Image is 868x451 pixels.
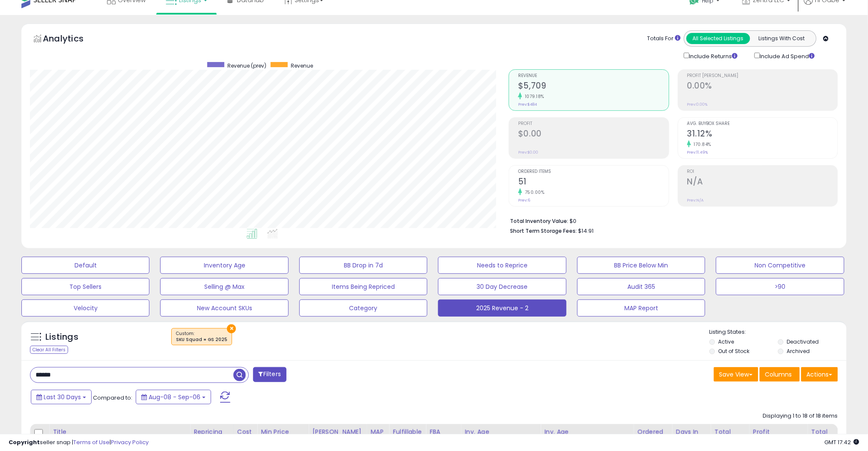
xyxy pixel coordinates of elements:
label: Out of Stock [719,347,750,355]
small: 750.00% [522,189,545,196]
strong: Copyright [9,438,40,446]
button: New Account SKUs [160,300,288,317]
span: ROI [687,169,838,174]
li: $0 [510,215,832,225]
button: BB Drop in 7d [299,257,427,274]
h5: Analytics [43,33,100,47]
span: Aug-08 - Sep-06 [149,393,200,401]
h2: 31.12% [687,129,838,140]
h5: Listings [45,331,78,343]
span: $14.91 [578,227,594,235]
p: Listing States: [710,328,847,336]
button: Actions [801,367,838,382]
b: Total Inventory Value: [510,217,568,225]
span: Profit [518,122,668,126]
button: Items Being Repriced [299,278,427,295]
a: Terms of Use [73,438,110,446]
span: Revenue [291,62,313,69]
div: Include Returns [677,51,748,61]
button: Non Competitive [716,257,844,274]
button: >90 [716,278,844,295]
small: 1079.18% [522,93,544,100]
span: Columns [765,370,792,379]
h2: 51 [518,177,668,188]
span: Custom: [176,330,227,343]
button: Top Sellers [21,278,149,295]
small: Prev: 11.49% [687,150,708,155]
button: Listings With Cost [750,33,814,44]
h2: $5,709 [518,81,668,92]
span: Compared to: [93,394,132,402]
small: Prev: $484 [518,102,537,107]
span: Last 30 Days [44,393,81,401]
small: Prev: N/A [687,198,704,203]
button: Default [21,257,149,274]
button: Save View [714,367,758,382]
div: Clear All Filters [30,346,68,354]
h2: $0.00 [518,129,668,140]
h2: 0.00% [687,81,838,92]
div: SKU Squad = GS 2025 [176,337,227,343]
h2: N/A [687,177,838,188]
button: Aug-08 - Sep-06 [136,390,211,404]
small: 170.84% [691,141,712,148]
div: Displaying 1 to 18 of 18 items [763,412,838,420]
small: Prev: $0.00 [518,150,538,155]
label: Deactivated [787,338,819,345]
button: Columns [760,367,800,382]
div: seller snap | | [9,439,149,447]
button: MAP Report [577,300,705,317]
span: Revenue (prev) [227,62,266,69]
div: Totals For [647,35,681,43]
button: Selling @ Max [160,278,288,295]
button: BB Price Below Min [577,257,705,274]
button: Velocity [21,300,149,317]
span: Profit [PERSON_NAME] [687,74,838,78]
span: Avg. Buybox Share [687,122,838,126]
small: Prev: 6 [518,198,530,203]
button: 2025 Revenue - 2 [438,300,566,317]
small: Prev: 0.00% [687,102,708,107]
div: Include Ad Spend [748,51,829,61]
button: 30 Day Decrease [438,278,566,295]
button: All Selected Listings [686,33,750,44]
button: Filters [253,367,286,382]
label: Active [719,338,734,345]
button: Last 30 Days [31,390,92,404]
button: × [227,324,236,333]
button: Category [299,300,427,317]
label: Archived [787,347,810,355]
b: Short Term Storage Fees: [510,227,577,234]
button: Inventory Age [160,257,288,274]
a: Privacy Policy [111,438,149,446]
button: Needs to Reprice [438,257,566,274]
span: Revenue [518,74,668,78]
button: Audit 365 [577,278,705,295]
span: Ordered Items [518,169,668,174]
span: 2025-10-7 17:42 GMT [825,438,859,446]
